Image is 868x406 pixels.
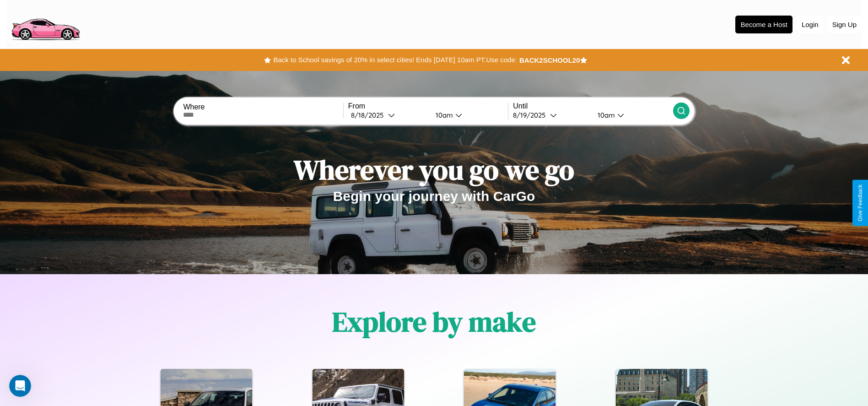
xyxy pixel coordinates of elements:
[351,111,388,119] div: 8 / 18 / 2025
[735,16,793,33] button: Become a Host
[9,375,31,397] iframe: Intercom live chat
[332,303,536,341] h1: Explore by make
[857,184,863,222] div: Give Feedback
[590,110,673,120] button: 10am
[183,103,343,111] label: Where
[7,5,84,43] img: logo
[519,56,580,64] b: BACK2SCHOOL20
[271,54,519,66] button: Back to School savings of 20% in select cities! Ends [DATE] 10am PT.Use code:
[828,16,861,33] button: Sign Up
[348,110,428,120] button: 8/18/2025
[593,111,617,119] div: 10am
[797,16,823,33] button: Login
[513,102,673,110] label: Until
[428,110,508,120] button: 10am
[513,111,550,119] div: 8 / 19 / 2025
[431,111,455,119] div: 10am
[348,102,508,110] label: From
